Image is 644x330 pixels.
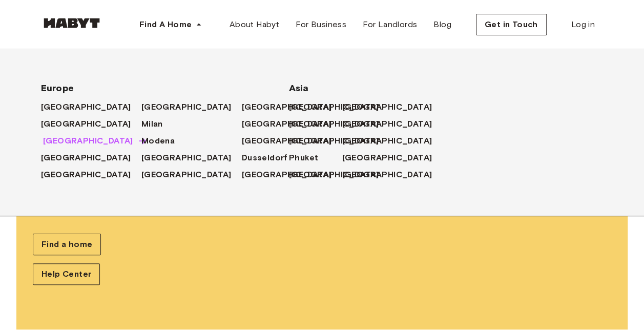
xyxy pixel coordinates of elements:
[141,118,173,130] a: Milan
[342,152,432,164] span: [GEOGRAPHIC_DATA]
[289,135,379,147] span: [GEOGRAPHIC_DATA]
[563,14,603,35] a: Log in
[289,169,379,181] span: [GEOGRAPHIC_DATA]
[355,14,425,35] a: For Landlords
[33,263,100,285] a: Help Center
[287,14,355,35] a: For Business
[425,14,460,35] a: Blog
[221,14,287,35] a: About Habyt
[41,169,131,181] span: [GEOGRAPHIC_DATA]
[242,169,342,181] a: [GEOGRAPHIC_DATA]
[485,18,538,31] span: Get in Touch
[242,135,342,147] a: [GEOGRAPHIC_DATA]
[289,118,379,130] span: [GEOGRAPHIC_DATA]
[33,234,101,255] a: Find a home
[41,152,131,164] span: [GEOGRAPHIC_DATA]
[131,14,210,35] button: Find A Home
[141,169,232,181] span: [GEOGRAPHIC_DATA]
[230,18,279,31] span: About Habyt
[342,152,442,164] a: [GEOGRAPHIC_DATA]
[342,101,442,113] a: [GEOGRAPHIC_DATA]
[433,18,451,31] span: Blog
[242,169,332,181] span: [GEOGRAPHIC_DATA]
[41,169,141,181] a: [GEOGRAPHIC_DATA]
[141,152,232,164] span: [GEOGRAPHIC_DATA]
[242,118,342,130] a: [GEOGRAPHIC_DATA]
[41,18,102,28] img: Habyt
[242,135,332,147] span: [GEOGRAPHIC_DATA]
[242,152,298,164] a: Dusseldorf
[41,101,131,113] span: [GEOGRAPHIC_DATA]
[41,238,92,251] span: Find a home
[242,101,332,113] span: [GEOGRAPHIC_DATA]
[141,135,175,147] span: Modena
[43,135,143,147] a: [GEOGRAPHIC_DATA]
[476,14,547,35] button: Get in Touch
[43,135,133,147] span: [GEOGRAPHIC_DATA]
[289,169,389,181] a: [GEOGRAPHIC_DATA]
[141,152,242,164] a: [GEOGRAPHIC_DATA]
[141,135,185,147] a: Modena
[41,82,256,94] span: Europe
[41,118,141,130] a: [GEOGRAPHIC_DATA]
[289,118,389,130] a: [GEOGRAPHIC_DATA]
[342,169,442,181] a: [GEOGRAPHIC_DATA]
[289,101,389,113] a: [GEOGRAPHIC_DATA]
[289,101,379,113] span: [GEOGRAPHIC_DATA]
[571,18,595,31] span: Log in
[242,101,342,113] a: [GEOGRAPHIC_DATA]
[363,18,417,31] span: For Landlords
[289,152,318,164] span: Phuket
[141,101,232,113] span: [GEOGRAPHIC_DATA]
[242,118,332,130] span: [GEOGRAPHIC_DATA]
[296,18,346,31] span: For Business
[141,169,242,181] a: [GEOGRAPHIC_DATA]
[41,268,91,280] span: Help Center
[289,152,328,164] a: Phuket
[289,135,389,147] a: [GEOGRAPHIC_DATA]
[41,118,131,130] span: [GEOGRAPHIC_DATA]
[289,82,356,94] span: Asia
[139,18,192,31] span: Find A Home
[141,118,163,130] span: Milan
[242,152,288,164] span: Dusseldorf
[141,101,242,113] a: [GEOGRAPHIC_DATA]
[41,152,141,164] a: [GEOGRAPHIC_DATA]
[41,101,141,113] a: [GEOGRAPHIC_DATA]
[342,118,442,130] a: [GEOGRAPHIC_DATA]
[342,135,442,147] a: [GEOGRAPHIC_DATA]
